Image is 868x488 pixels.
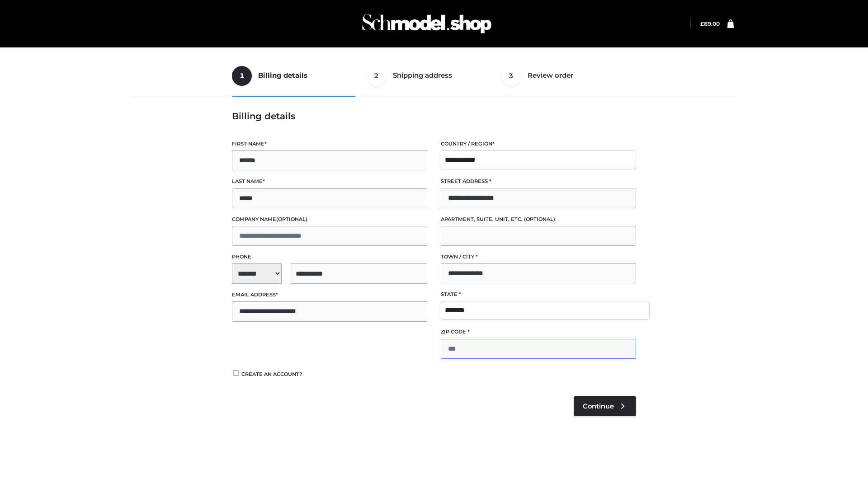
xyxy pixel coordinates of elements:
input: Create an account? [232,370,240,376]
label: Phone [232,253,427,261]
label: Last name [232,177,427,186]
img: Schmodel Admin 964 [359,6,495,42]
label: First name [232,140,427,148]
label: State [441,290,636,299]
label: ZIP Code [441,328,636,336]
h3: Billing details [232,111,636,122]
label: Country / Region [441,140,636,148]
label: Town / City [441,253,636,261]
a: Continue [574,396,636,416]
span: Create an account? [241,371,302,377]
span: (optional) [276,216,307,222]
span: (optional) [524,216,555,222]
label: Apartment, suite, unit, etc. [441,215,636,224]
span: £ [700,20,704,27]
bdi: 89.00 [700,20,720,27]
label: Street address [441,177,636,186]
span: Continue [583,402,614,410]
label: Company name [232,215,427,224]
label: Email address [232,291,427,299]
a: £89.00 [700,20,720,27]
